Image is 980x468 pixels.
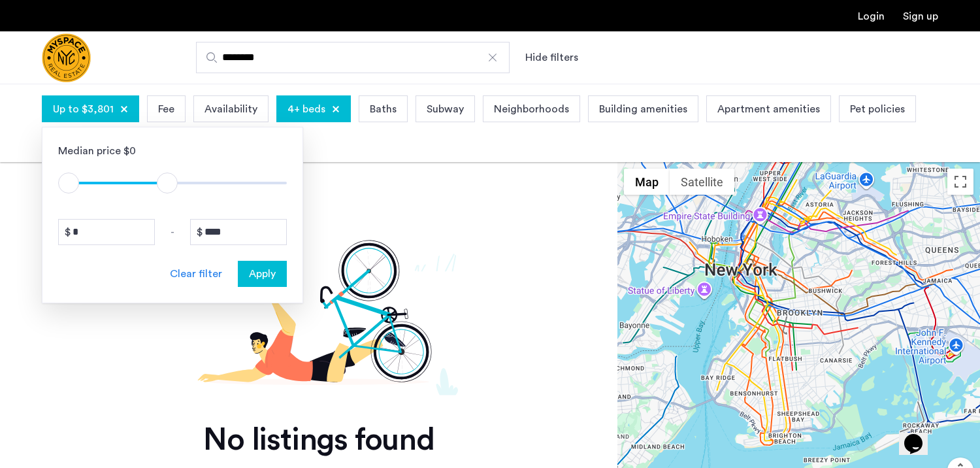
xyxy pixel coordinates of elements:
img: logo [42,33,91,82]
button: Show or hide filters [525,50,578,65]
span: ngx-slider [58,173,79,193]
iframe: chat widget [899,416,941,455]
a: Registration [903,11,938,22]
button: button [238,261,287,287]
span: Apply [249,266,276,282]
div: Clear filter [170,266,222,282]
span: Up to $3,801 [53,101,114,117]
input: Price from [58,219,155,245]
span: Building amenities [599,101,687,117]
input: Apartment Search [196,42,510,73]
span: Pet policies [850,101,905,117]
span: Availability [204,101,257,117]
span: Apartment amenities [717,101,820,117]
a: Login [858,11,885,22]
span: Neighborhoods [494,101,569,117]
span: - [171,224,174,240]
div: Median price $0 [58,143,287,159]
span: Baths [370,101,397,117]
ngx-slider: ngx-slider [58,182,287,184]
input: Price to [190,219,287,245]
span: Subway [427,101,464,117]
span: Fee [158,101,174,117]
span: 4+ beds [287,101,325,117]
span: ngx-slider-max [157,173,178,193]
a: Cazamio Logo [42,33,91,82]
